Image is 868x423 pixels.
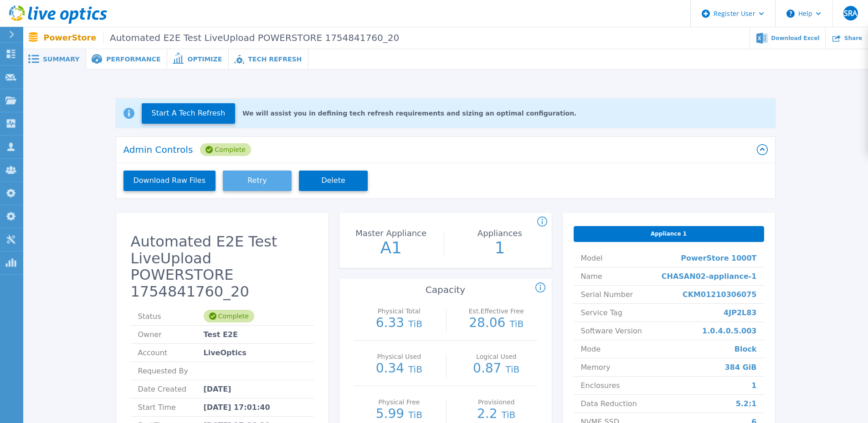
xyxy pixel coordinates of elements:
span: Start Time [138,398,204,416]
span: Test E2E [204,326,238,343]
p: Physical Used [360,353,437,360]
span: Serial Number [581,286,633,303]
span: 1.0.4.0.5.003 [702,322,756,340]
span: Service Tag [581,304,622,322]
p: 0.87 [456,362,537,376]
span: Data Reduction [581,395,637,413]
span: Software Version [581,322,642,340]
span: [DATE] [204,380,231,398]
span: Appliance 1 [651,230,687,237]
span: Model [581,249,603,267]
p: PowerStore [44,33,400,43]
p: Est.Effective Free [458,308,535,314]
p: Logical Used [458,353,535,360]
p: 28.06 [456,317,537,330]
p: 6.33 [359,317,440,330]
p: A1 [340,240,442,256]
span: Date Created [138,380,204,398]
p: Master Appliance [342,229,440,237]
p: Admin Controls [123,145,193,154]
span: TiB [408,409,422,420]
span: Name [581,267,602,285]
span: Enclosures [581,377,620,394]
p: Provisioned [458,399,535,405]
span: 384 GiB [725,358,757,376]
div: Complete [204,310,254,322]
span: [DATE] 17:01:40 [204,398,270,416]
span: Mode [581,340,601,358]
button: Start A Tech Refresh [142,103,236,124]
span: Share [844,35,862,41]
span: TiB [408,318,422,329]
span: TiB [501,409,515,420]
span: CKM01210306075 [683,286,757,303]
span: Status [138,307,204,325]
span: Download Excel [771,35,819,41]
p: Appliances [451,229,549,237]
span: Owner [138,326,204,343]
p: Physical Free [360,399,437,405]
p: Physical Total [360,308,437,314]
span: TiB [505,364,519,375]
span: Performance [106,56,160,62]
button: Download Raw Files [123,171,216,191]
span: LiveOptics [204,344,247,362]
span: Automated E2E Test LiveUpload POWERSTORE 1754841760_20 [103,33,399,43]
p: We will assist you in defining tech refresh requirements and sizing an optimal configuration. [242,110,576,117]
p: 2.2 [456,408,537,421]
span: Block [734,340,757,358]
span: Summary [43,56,79,62]
span: 5.2:1 [736,395,757,413]
p: 1 [449,240,551,256]
span: Account [138,344,204,362]
span: TiB [509,318,524,329]
div: Complete [200,143,251,156]
span: 4JP2L83 [724,304,756,322]
span: SRA [844,10,857,17]
h2: Automated E2E Test LiveUpload POWERSTORE 1754841760_20 [131,233,314,300]
span: Requested By [138,362,204,380]
button: Retry [223,171,292,191]
span: TiB [408,364,422,375]
span: 1 [751,377,756,394]
p: 0.34 [359,362,440,376]
p: 5.99 [359,408,440,421]
span: Memory [581,358,611,376]
span: PowerStore 1000T [681,249,756,267]
span: Optimize [187,56,222,62]
span: Tech Refresh [248,56,302,62]
span: CHASAN02-appliance-1 [662,267,757,285]
button: Delete [299,171,368,191]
